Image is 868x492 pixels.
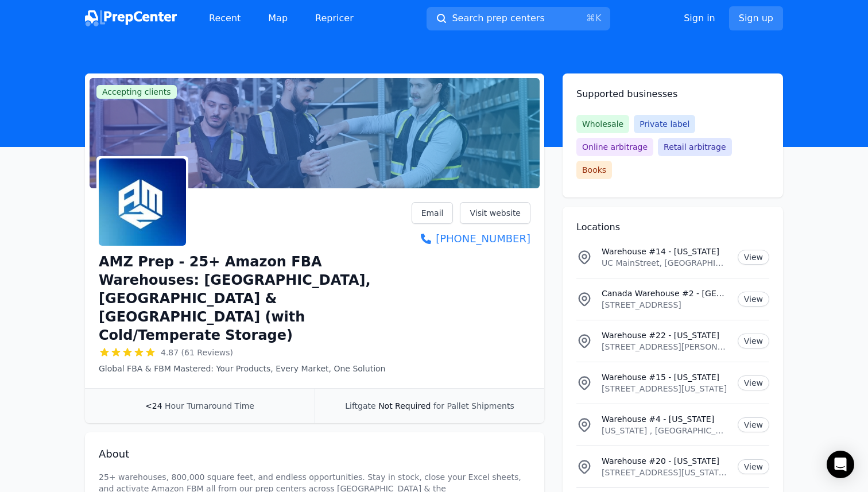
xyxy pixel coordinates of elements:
[576,138,653,156] span: Online arbitrage
[99,253,412,344] h1: AMZ Prep - 25+ Amazon FBA Warehouses: [GEOGRAPHIC_DATA], [GEOGRAPHIC_DATA] & [GEOGRAPHIC_DATA] (w...
[99,363,412,374] p: Global FBA & FBM Mastered: Your Products, Every Market, One Solution
[602,455,728,467] p: Warehouse #20 - [US_STATE]
[602,299,728,311] p: [STREET_ADDRESS]
[427,7,610,30] button: Search prep centers⌘K
[684,11,715,25] a: Sign in
[306,7,363,30] a: Repricer
[99,158,186,246] img: AMZ Prep - 25+ Amazon FBA Warehouses: US, Canada & UK (with Cold/Temperate Storage)
[738,375,769,390] a: View
[412,202,454,224] a: Email
[259,7,297,30] a: Map
[738,417,769,432] a: View
[85,10,177,26] img: PrepCenter
[602,246,728,257] p: Warehouse #14 - [US_STATE]
[99,446,530,462] h2: About
[602,330,728,341] p: Warehouse #22 - [US_STATE]
[602,371,728,383] p: Warehouse #15 - [US_STATE]
[161,347,233,358] span: 4.87 (61 Reviews)
[452,11,544,25] span: Search prep centers
[602,413,728,425] p: Warehouse #4 - [US_STATE]
[378,401,431,410] span: Not Required
[145,401,162,410] span: <24
[602,257,728,269] p: UC MainStreet, [GEOGRAPHIC_DATA], [GEOGRAPHIC_DATA], [US_STATE][GEOGRAPHIC_DATA], [GEOGRAPHIC_DATA]
[738,459,769,474] a: View
[586,13,595,24] kbd: ⌘
[576,220,769,234] h2: Locations
[658,138,731,156] span: Retail arbitrage
[460,202,530,224] a: Visit website
[738,334,769,348] a: View
[738,250,769,265] a: View
[412,231,530,247] a: [PHONE_NUMBER]
[576,161,612,179] span: Books
[165,401,254,410] span: Hour Turnaround Time
[200,7,250,30] a: Recent
[576,87,769,101] h2: Supported businesses
[602,288,728,299] p: Canada Warehouse #2 - [GEOGRAPHIC_DATA]
[595,13,602,24] kbd: K
[433,401,514,410] span: for Pallet Shipments
[602,383,728,394] p: [STREET_ADDRESS][US_STATE]
[96,85,177,99] span: Accepting clients
[634,115,695,133] span: Private label
[602,467,728,478] p: [STREET_ADDRESS][US_STATE][US_STATE]
[827,451,854,478] div: Open Intercom Messenger
[729,6,783,30] a: Sign up
[738,292,769,307] a: View
[602,341,728,352] p: [STREET_ADDRESS][PERSON_NAME][US_STATE]
[602,425,728,436] p: [US_STATE] , [GEOGRAPHIC_DATA]
[345,401,375,410] span: Liftgate
[576,115,629,133] span: Wholesale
